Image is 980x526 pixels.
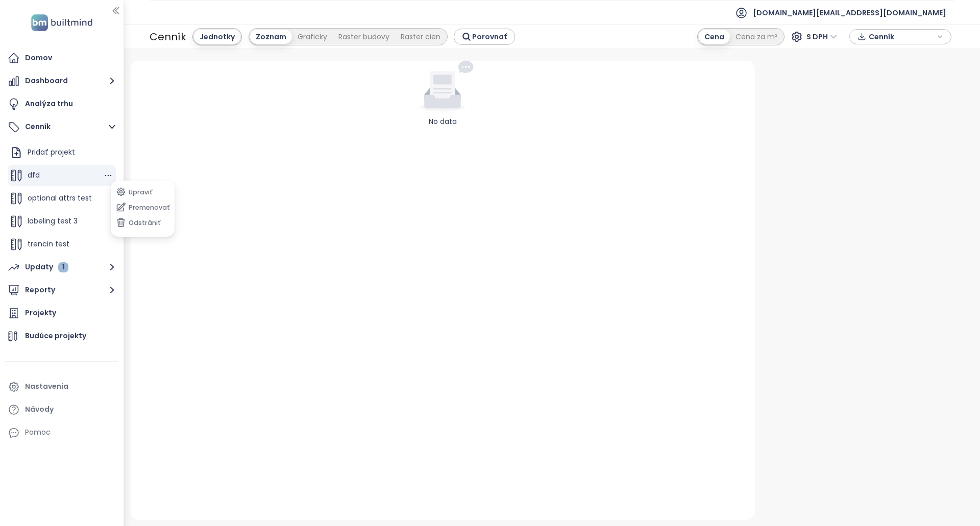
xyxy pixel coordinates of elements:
[454,29,515,45] button: Porovnať
[8,188,116,209] div: optional attrs test
[5,71,118,91] button: Dashboard
[25,97,73,110] div: Analýza trhu
[25,403,54,416] div: Návody
[8,234,116,255] div: trencin test
[5,326,118,346] a: Budúce projekty
[25,426,51,439] div: Pomoc
[194,30,240,44] div: Jednotky
[333,30,395,44] div: Raster budovy
[8,142,116,163] div: Pridať projekt
[25,330,86,342] div: Budúce projekty
[58,262,68,272] div: 1
[8,211,116,232] div: labeling test 3
[5,94,118,114] a: Analýza trhu
[25,52,52,64] div: Domov
[699,30,730,44] div: Cena
[5,48,118,68] a: Domov
[5,303,118,323] a: Projekty
[28,216,78,226] span: labeling test 3
[5,377,118,397] a: Nastavenia
[28,193,92,203] span: optional attrs test
[472,31,507,42] span: Porovnať
[8,165,116,186] div: dfd
[28,170,40,180] span: dfd
[5,422,118,443] div: Pomoc
[150,28,186,46] div: Cenník
[25,307,56,319] div: Projekty
[135,116,751,127] div: No data
[292,30,333,44] div: Graficky
[25,261,68,273] div: Updaty
[5,117,118,137] button: Cenník
[5,257,118,278] button: Updaty 1
[395,30,446,44] div: Raster cien
[25,380,68,393] div: Nastavenia
[753,1,946,25] span: [DOMAIN_NAME][EMAIL_ADDRESS][DOMAIN_NAME]
[869,29,935,44] span: Cenník
[113,216,172,229] button: Odstrániť
[28,146,75,159] div: Pridať projekt
[5,280,118,300] button: Reporty
[806,29,837,44] span: S DPH
[28,239,69,249] span: trencin test
[5,399,118,420] a: Návody
[113,201,172,214] button: Premenovať
[113,186,172,198] button: Upraviť
[250,30,292,44] div: Zoznam
[28,12,95,33] img: logo
[730,30,783,44] div: Cena za m²
[855,29,946,44] div: button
